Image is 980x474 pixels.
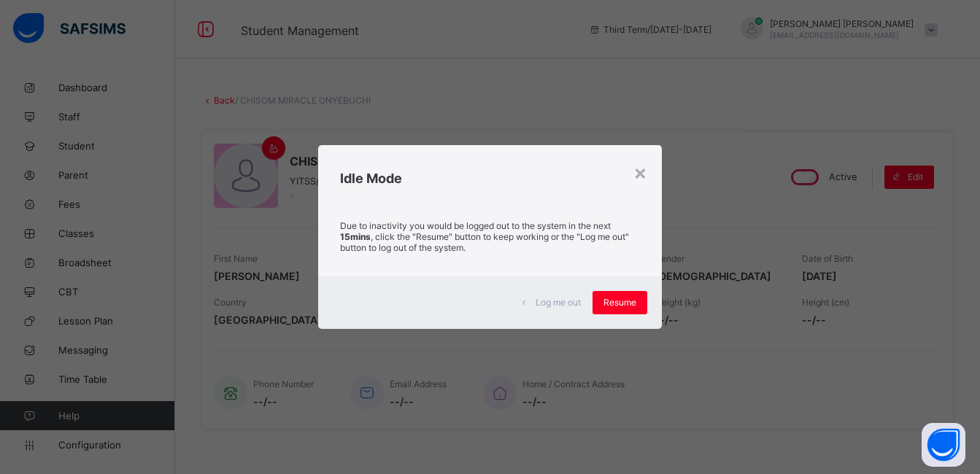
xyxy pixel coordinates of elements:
strong: 15mins [340,231,371,242]
p: Due to inactivity you would be logged out to the system in the next , click the "Resume" button t... [340,220,639,253]
div: × [633,160,647,184]
span: Log me out [536,297,581,308]
h2: Idle Mode [340,171,639,186]
span: Resume [603,297,636,308]
button: Open asap [922,423,965,467]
